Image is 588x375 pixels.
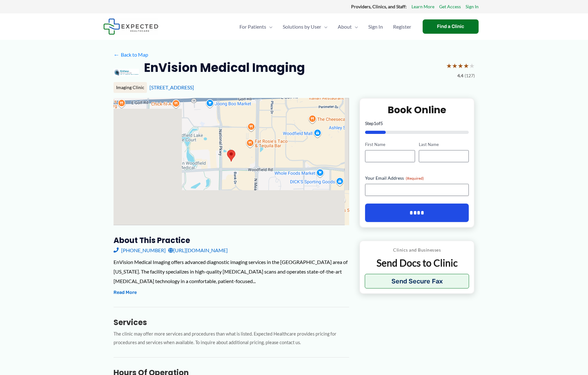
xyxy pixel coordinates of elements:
h2: EnVision Medical Imaging [144,60,305,75]
button: Read More [114,289,137,296]
span: ← [114,52,120,58]
span: ★ [458,60,463,72]
h2: Book Online [365,104,469,116]
span: For Patients [239,16,266,38]
a: Sign In [363,16,388,38]
a: Sign In [466,3,479,11]
a: Get Access [439,3,461,11]
p: Step of [365,121,469,126]
div: EnVision Medical Imaging offers advanced diagnostic imaging services in the [GEOGRAPHIC_DATA] are... [114,257,349,286]
a: [STREET_ADDRESS] [149,84,194,90]
p: Clinics and Businesses [365,246,469,254]
span: Solutions by User [283,16,321,38]
a: [URL][DOMAIN_NAME] [168,246,228,255]
span: Menu Toggle [352,16,358,38]
p: Send Docs to Clinic [365,257,469,269]
button: Send Secure Fax [365,274,469,288]
span: ★ [446,60,452,72]
span: Menu Toggle [321,16,328,38]
a: Solutions by UserMenu Toggle [278,16,333,38]
span: ★ [452,60,458,72]
label: First Name [365,142,415,148]
span: 5 [380,121,383,126]
span: ★ [469,60,475,72]
span: Menu Toggle [266,16,273,38]
span: 1 [374,121,376,126]
h3: About this practice [114,235,349,245]
span: 4.4 [457,72,463,80]
span: About [338,16,352,38]
strong: Providers, Clinics, and Staff: [351,4,407,9]
span: Register [393,16,411,38]
label: Your Email Address [365,175,469,181]
span: (Required) [406,176,424,181]
p: The clinic may offer more services and procedures than what is listed. Expected Healthcare provid... [114,330,349,347]
div: Imaging Clinic [114,82,147,93]
label: Last Name [419,142,469,148]
nav: Primary Site Navigation [234,16,416,38]
a: Register [388,16,416,38]
a: Learn More [412,3,434,11]
a: AboutMenu Toggle [333,16,363,38]
a: For PatientsMenu Toggle [234,16,278,38]
h3: Services [114,317,349,327]
span: ★ [463,60,469,72]
span: (127) [465,72,475,80]
img: Expected Healthcare Logo - side, dark font, small [103,18,158,35]
span: Sign In [368,16,383,38]
a: [PHONE_NUMBER] [114,246,166,255]
a: Find a Clinic [423,19,479,34]
a: ←Back to Map [114,50,148,59]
